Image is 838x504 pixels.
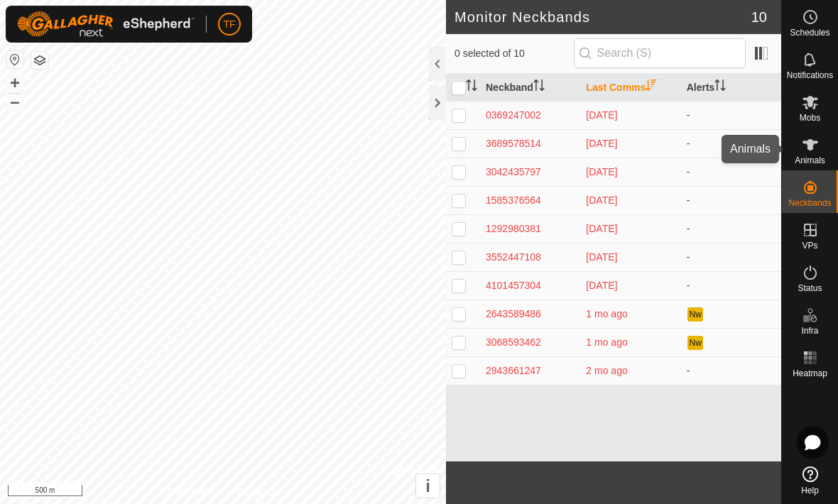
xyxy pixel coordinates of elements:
[681,74,781,102] th: Alerts
[223,17,235,32] span: TF
[486,250,575,265] div: 3552447108
[425,476,430,495] span: i
[798,284,822,292] span: Status
[681,186,781,214] td: -
[681,129,781,158] td: -
[586,195,617,206] span: 15 Aug 2025 at 5:12 pm
[714,82,726,93] p-sorticon: Activate to sort
[486,165,575,180] div: 3042435797
[787,71,833,80] span: Notifications
[486,278,575,293] div: 4101457304
[6,93,23,110] button: –
[795,156,825,165] span: Animals
[480,74,580,102] th: Neckband
[586,336,627,348] span: 27 Jun 2025 at 6:18 am
[574,38,746,68] input: Search (S)
[586,223,617,234] span: 15 Aug 2025 at 5:12 pm
[466,82,477,93] p-sorticon: Activate to sort
[486,221,575,236] div: 1292980381
[793,369,827,378] span: Heatmap
[801,327,818,335] span: Infra
[486,193,575,208] div: 1585376564
[416,474,440,498] button: i
[681,356,781,385] td: -
[486,136,575,151] div: 3689578514
[646,82,657,93] p-sorticon: Activate to sort
[580,74,680,102] th: Last Comms
[586,365,627,376] span: 12 Jun 2025 at 6:12 pm
[586,280,617,291] span: 15 Aug 2025 at 4:12 pm
[681,271,781,300] td: -
[681,101,781,129] td: -
[6,75,23,92] button: +
[800,114,820,122] span: Mobs
[801,486,819,495] span: Help
[802,241,817,250] span: VPs
[455,46,574,61] span: 0 selected of 10
[586,308,627,319] span: 27 Jun 2025 at 6:19 am
[17,11,195,37] img: Gallagher Logo
[788,199,831,207] span: Neckbands
[790,28,829,37] span: Schedules
[586,109,617,121] span: 17 Aug 2025 at 2:22 pm
[782,461,838,500] a: Help
[486,363,575,378] div: 2943661247
[486,108,575,123] div: 0369247002
[455,9,751,26] h2: Monitor Neckbands
[586,251,617,263] span: 15 Aug 2025 at 5:12 pm
[586,138,617,149] span: 17 Aug 2025 at 2:22 pm
[681,214,781,243] td: -
[237,486,279,498] a: Contact Us
[533,82,545,93] p-sorticon: Activate to sort
[681,158,781,186] td: -
[586,166,617,177] span: 15 Aug 2025 at 5:12 pm
[486,335,575,350] div: 3068593462
[167,486,220,498] a: Privacy Policy
[681,243,781,271] td: -
[751,6,767,28] span: 10
[687,307,703,322] button: Nw
[687,336,703,350] button: Nw
[486,307,575,322] div: 2643589486
[31,52,48,69] button: Map Layers
[6,51,23,68] button: Reset Map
